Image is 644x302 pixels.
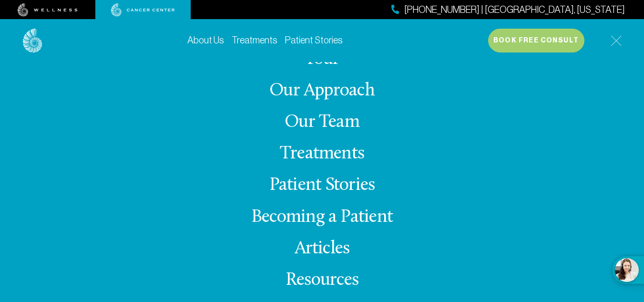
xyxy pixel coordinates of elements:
button: Book Free Consult [488,29,584,52]
a: Treatments [232,35,277,45]
img: icon-hamburger [611,35,622,46]
a: Tour [305,50,340,69]
a: Patient Stories [285,35,343,45]
a: Patient Stories [269,176,375,195]
a: Our Team [285,113,359,132]
img: wellness [18,3,78,17]
a: Articles [295,240,350,258]
a: About Us [187,35,224,45]
img: cancer center [111,3,175,17]
img: logo [23,29,42,53]
a: [PHONE_NUMBER] | [GEOGRAPHIC_DATA], [US_STATE] [391,3,625,17]
a: Becoming a Patient [251,208,393,227]
a: Our Approach [269,82,375,100]
a: Resources [286,271,358,290]
span: [PHONE_NUMBER] | [GEOGRAPHIC_DATA], [US_STATE] [404,3,625,17]
a: Treatments [280,145,364,163]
